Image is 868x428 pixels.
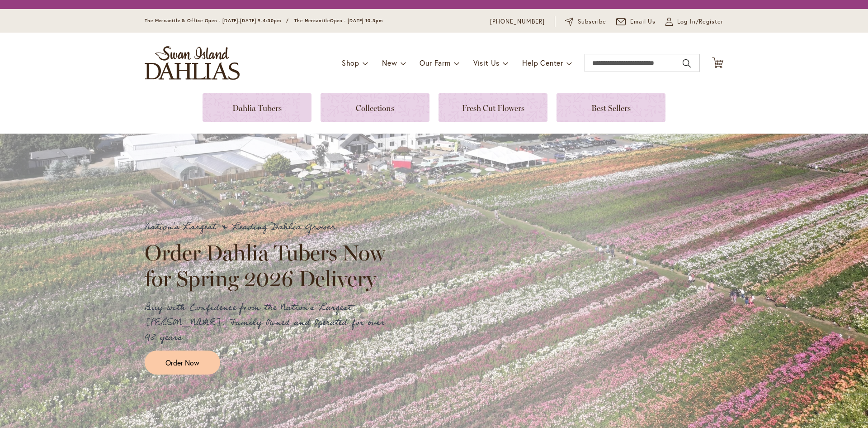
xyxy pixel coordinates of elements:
span: Help Center [522,58,563,67]
p: Buy with Confidence from the Nation's Largest [PERSON_NAME]. Family Owned and Operated for over 9... [145,300,393,345]
a: Email Us [616,17,656,26]
h2: Order Dahlia Tubers Now for Spring 2026 Delivery [145,240,393,291]
span: Our Farm [420,58,450,67]
span: Log In/Register [677,17,723,26]
a: [PHONE_NUMBER] [490,17,545,26]
span: Visit Us [473,58,500,67]
span: Email Us [630,17,656,26]
span: Open - [DATE] 10-3pm [330,18,383,24]
span: New [382,58,397,67]
a: Subscribe [565,17,606,26]
span: Subscribe [578,17,606,26]
p: Nation's Largest & Leading Dahlia Grower [145,220,393,235]
a: Log In/Register [665,17,723,26]
span: Shop [342,58,359,67]
a: Order Now [145,351,220,375]
a: store logo [145,46,240,80]
span: Order Now [165,357,199,368]
span: The Mercantile & Office Open - [DATE]-[DATE] 9-4:30pm / The Mercantile [145,18,330,24]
